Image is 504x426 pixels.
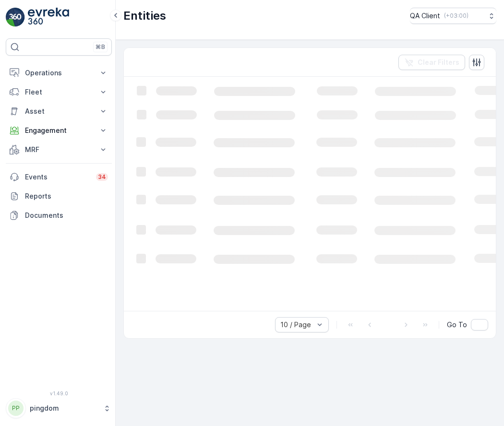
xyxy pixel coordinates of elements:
div: PP [8,401,24,416]
button: Asset [6,102,112,121]
p: Clear Filters [418,58,459,67]
a: Reports [6,187,112,206]
p: Engagement [25,126,93,135]
button: Clear Filters [398,55,465,70]
img: logo [6,8,25,27]
p: Events [25,172,90,182]
p: Asset [25,106,93,116]
p: ⌘B [96,43,105,51]
a: Documents [6,206,112,225]
p: Fleet [25,87,93,97]
p: QA Client [410,11,440,21]
p: pingdom [30,403,98,413]
p: Documents [25,211,108,220]
p: Operations [25,68,93,78]
button: Operations [6,63,112,83]
button: Fleet [6,83,112,102]
p: ( +03:00 ) [444,12,468,20]
button: PPpingdom [6,398,112,418]
button: Engagement [6,121,112,140]
p: 34 [98,173,106,181]
span: Go To [447,320,467,330]
p: Reports [25,191,108,201]
img: logo_light-DOdMpM7g.png [28,8,69,27]
button: QA Client(+03:00) [410,8,496,24]
p: Entities [123,8,166,24]
a: Events34 [6,167,112,187]
button: MRF [6,140,112,159]
p: MRF [25,145,93,154]
span: v 1.49.0 [6,390,112,396]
